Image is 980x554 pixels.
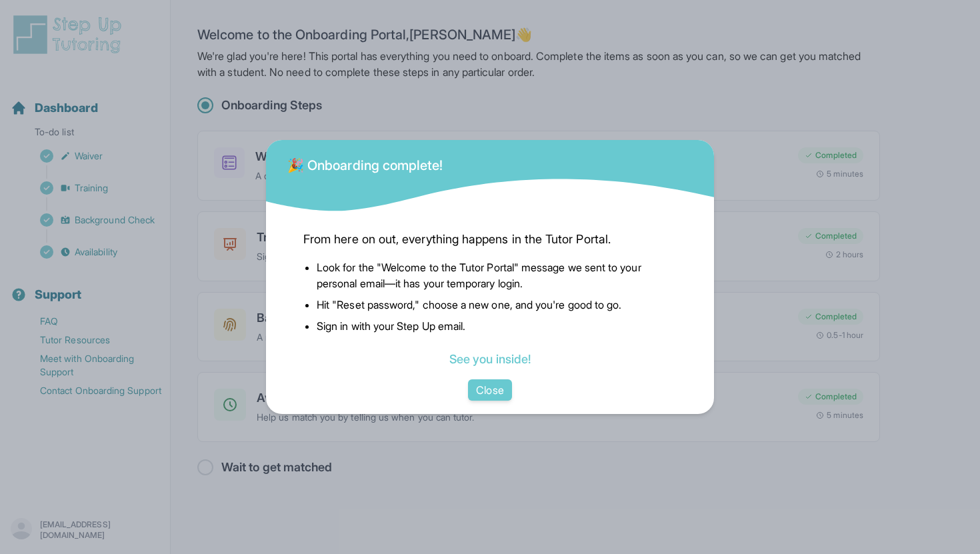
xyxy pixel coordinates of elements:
[317,297,677,313] li: Hit "Reset password," choose a new one, and you're good to go.
[317,318,677,334] li: Sign in with your Step Up email.
[303,230,677,249] span: From here on out, everything happens in the Tutor Portal.
[468,379,511,401] button: Close
[317,259,677,291] li: Look for the "Welcome to the Tutor Portal" message we sent to your personal email—it has your tem...
[287,148,443,175] div: 🎉 Onboarding complete!
[449,352,531,366] a: See you inside!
